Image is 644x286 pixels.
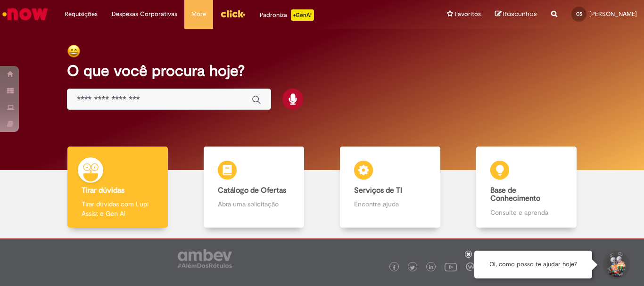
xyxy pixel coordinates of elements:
[466,262,474,271] img: logo_footer_workplace.png
[82,186,124,195] b: Tirar dúvidas
[186,147,322,228] a: Catálogo de Ofertas Abra uma solicitação
[410,265,415,270] img: logo_footer_twitter.png
[354,186,402,195] b: Serviços de TI
[429,265,434,270] img: logo_footer_linkedin.png
[576,11,582,17] span: CS
[112,9,177,19] span: Despesas Corporativas
[458,147,594,228] a: Base de Conhecimento Consulte e aprenda
[65,9,98,19] span: Requisições
[191,9,206,19] span: More
[1,5,50,24] img: ServiceNow
[495,10,537,19] a: Rascunhos
[322,147,458,228] a: Serviços de TI Encontre ajuda
[218,199,289,209] p: Abra uma solicitação
[589,10,637,18] span: [PERSON_NAME]
[218,186,286,195] b: Catálogo de Ofertas
[67,44,81,58] img: happy-face.png
[67,63,577,79] h2: O que você procura hoje?
[503,9,537,18] span: Rascunhos
[392,265,396,270] img: logo_footer_facebook.png
[50,147,186,228] a: Tirar dúvidas Tirar dúvidas com Lupi Assist e Gen Ai
[490,186,540,204] b: Base de Conhecimento
[260,9,314,21] div: Padroniza
[445,261,457,273] img: logo_footer_youtube.png
[474,251,592,278] div: Oi, como posso te ajudar hoje?
[291,9,314,21] p: +GenAi
[354,199,426,209] p: Encontre ajuda
[82,199,153,218] p: Tirar dúvidas com Lupi Assist e Gen Ai
[178,249,232,268] img: logo_footer_ambev_rotulo_gray.png
[490,208,562,217] p: Consulte e aprenda
[220,7,246,21] img: click_logo_yellow_360x200.png
[602,251,630,279] button: Iniciar Conversa de Suporte
[455,9,481,19] span: Favoritos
